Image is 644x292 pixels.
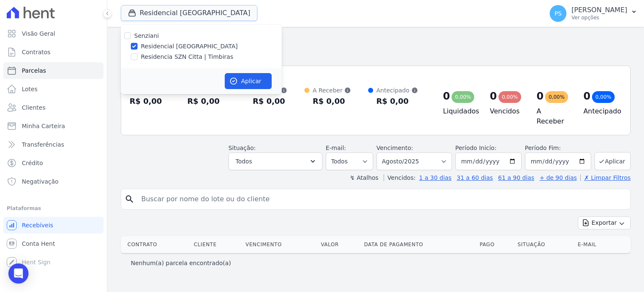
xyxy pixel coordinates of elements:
[571,6,627,14] p: [PERSON_NAME]
[476,236,514,253] th: Pago
[571,14,627,21] p: Ver opções
[457,174,493,181] a: 31 a 60 dias
[3,44,104,61] a: Contratos
[22,66,46,75] span: Parcelas
[499,91,521,103] div: 0,00%
[22,221,53,229] span: Recebíveis
[22,85,38,93] span: Lotes
[317,236,361,253] th: Valor
[130,95,162,108] div: R$ 0,00
[361,236,476,253] th: Data de Pagamento
[22,239,55,248] span: Conta Hent
[3,155,104,171] a: Crédito
[313,86,351,95] div: A Receber
[134,32,159,39] label: Senziani
[545,91,568,103] div: 0,00%
[443,106,477,116] h4: Liquidados
[8,263,29,284] div: Open Intercom Messenger
[22,29,55,38] span: Visão Geral
[592,91,615,103] div: 0,00%
[22,103,45,112] span: Clientes
[187,95,228,108] div: R$ 0,00
[490,89,497,103] div: 0
[125,194,135,204] i: search
[121,34,631,49] h2: Parcelas
[313,95,351,108] div: R$ 0,00
[229,153,322,170] button: Todos
[22,140,64,149] span: Transferências
[242,236,318,253] th: Vencimento
[583,106,617,116] h4: Antecipado
[229,145,256,151] label: Situação:
[419,174,452,181] a: 1 a 30 dias
[3,62,104,79] a: Parcelas
[3,81,104,97] a: Lotes
[3,25,104,42] a: Visão Geral
[121,5,257,21] button: Residencial [GEOGRAPHIC_DATA]
[225,73,272,89] button: Aplicar
[525,144,591,153] label: Período Fim:
[583,89,590,103] div: 0
[574,236,619,253] th: E-mail
[236,156,252,166] span: Todos
[377,95,418,108] div: R$ 0,00
[377,145,413,151] label: Vencimento:
[131,259,231,267] p: Nenhum(a) parcela encontrado(a)
[540,174,577,181] a: + de 90 dias
[498,174,534,181] a: 61 a 90 dias
[190,236,242,253] th: Cliente
[455,145,496,151] label: Período Inicío:
[578,216,631,229] button: Exportar
[350,174,378,181] label: ↯ Atalhos
[377,86,418,95] div: Antecipado
[537,106,570,126] h4: A Receber
[3,235,104,252] a: Conta Hent
[22,159,43,167] span: Crédito
[3,173,104,190] a: Negativação
[514,236,574,253] th: Situação
[580,174,631,181] a: ✗ Limpar Filtros
[443,89,450,103] div: 0
[452,91,474,103] div: 0,00%
[7,203,100,213] div: Plataformas
[384,174,415,181] label: Vencidos:
[537,89,544,103] div: 0
[3,118,104,134] a: Minha Carteira
[141,42,238,51] label: Residencial [GEOGRAPHIC_DATA]
[3,99,104,116] a: Clientes
[543,2,644,25] button: PS [PERSON_NAME] Ver opções
[326,145,346,151] label: E-mail:
[554,11,561,16] span: PS
[253,95,287,108] div: R$ 0,00
[595,152,631,170] button: Aplicar
[3,217,104,234] a: Recebíveis
[3,136,104,153] a: Transferências
[490,106,523,116] h4: Vencidos
[22,122,65,130] span: Minha Carteira
[22,177,59,186] span: Negativação
[22,48,50,56] span: Contratos
[121,236,190,253] th: Contrato
[141,53,233,61] label: Residencia SZN Citta | Timbiras
[136,191,627,208] input: Buscar por nome do lote ou do cliente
